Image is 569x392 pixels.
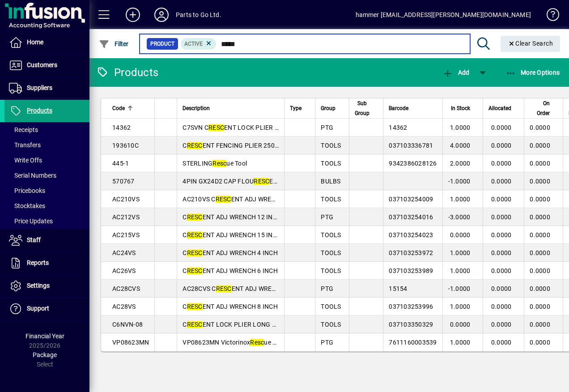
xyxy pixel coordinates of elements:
a: Home [4,31,89,54]
span: 14362 [389,124,407,131]
span: 0.0000 [491,231,512,239]
span: Price Updates [9,217,53,225]
span: 0.0000 [450,321,471,328]
span: Reports [27,259,49,266]
span: 0.0000 [530,178,550,185]
span: Transfers [9,141,41,149]
span: In Stock [451,103,470,113]
span: 0.0000 [530,321,550,328]
a: Customers [4,54,89,77]
span: C ENT LOCK PLIER LONG NOSE 6 INCH [183,321,310,328]
a: Staff [4,229,89,251]
span: TOOLS [321,160,341,167]
div: Group [321,103,344,113]
span: VP08623MN [112,339,149,346]
span: C ENT ADJ WRENCH 12 INCH [183,213,281,221]
span: On Order [530,98,550,118]
button: Filter [97,36,131,52]
span: 0.0000 [491,213,512,221]
em: RESC [187,231,203,239]
div: In Stock [448,103,479,113]
a: Pricebooks [4,183,89,198]
span: TOOLS [321,321,341,328]
a: Serial Numbers [4,168,89,183]
span: AC210VS C ENT ADJ WRENCH 10 INCH CHROME CARDED [183,196,364,203]
span: BULBS [321,178,340,185]
span: Product [150,39,174,48]
div: Allocated [488,103,519,113]
span: 0.0000 [491,124,512,131]
span: C ENT ADJ WRENCH 8 INCH [183,303,278,310]
span: Active [184,41,203,47]
span: 445-1 [112,160,129,167]
div: Sub Group [355,98,378,118]
span: Staff [27,236,41,243]
span: Allocated [488,103,511,113]
span: Serial Numbers [9,172,56,179]
span: 14362 [112,124,131,131]
span: 0.0000 [491,303,512,310]
span: Products [27,107,52,114]
span: 0.0000 [530,249,550,256]
em: RESC [187,213,203,221]
span: C ENT ADJ WRENCH 6 INCH [183,267,278,274]
em: RESC [208,124,224,131]
div: Description [183,103,279,113]
span: AC26VS [112,267,136,274]
span: 1.0000 [450,303,471,310]
span: AC212VS [112,213,140,221]
em: RESC [187,249,203,256]
button: Profile [147,7,176,23]
span: Receipts [9,126,38,133]
span: 0.0000 [491,285,512,292]
span: -1.0000 [448,178,471,185]
span: 0.0000 [530,196,550,203]
span: 1.0000 [450,249,471,256]
span: 0.0000 [491,142,512,149]
span: TOOLS [321,303,341,310]
span: Suppliers [27,84,52,91]
a: Suppliers [4,77,89,99]
span: 0.0000 [491,249,512,256]
a: Transfers [4,137,89,153]
span: 037103253989 [389,267,433,274]
span: Pricebooks [9,187,45,194]
span: Financial Year [25,332,64,340]
span: Settings [27,282,50,289]
span: 0.0000 [491,160,512,167]
span: 0.0000 [491,321,512,328]
span: C ENT FENCING PLIER 250MM [183,142,285,149]
span: Filter [99,40,129,47]
span: 0.0000 [530,213,550,221]
span: C ENT ADJ WRENCH 15 INCH [183,231,281,239]
span: 037103254016 [389,213,433,221]
span: TOOLS [321,267,341,274]
span: 2.0000 [450,160,471,167]
span: More Options [505,69,560,76]
em: RESC [187,142,203,149]
span: 7611160003539 [389,339,437,346]
span: Stocktakes [9,202,45,209]
span: 1.0000 [450,196,471,203]
span: 0.0000 [530,160,550,167]
span: 193610C [112,142,139,149]
div: Type [290,103,310,113]
span: Write Offs [9,157,42,164]
a: Reports [4,252,89,274]
span: Type [290,103,301,113]
div: Code [112,103,149,113]
em: RESC [187,303,203,310]
span: C ENT ADJ WRENCH 4 INCH [183,249,278,256]
span: Add [442,69,469,76]
span: 0.0000 [491,178,512,185]
em: RESC [216,196,231,203]
span: Clear Search [508,40,553,47]
em: Resc [212,160,226,167]
span: PTG [321,339,333,346]
span: Home [27,38,43,46]
span: Group [321,103,335,113]
em: RESC [254,178,269,185]
div: Parts to Go Ltd. [176,8,221,22]
a: Write Offs [4,153,89,168]
a: Knowledge Base [540,2,558,31]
